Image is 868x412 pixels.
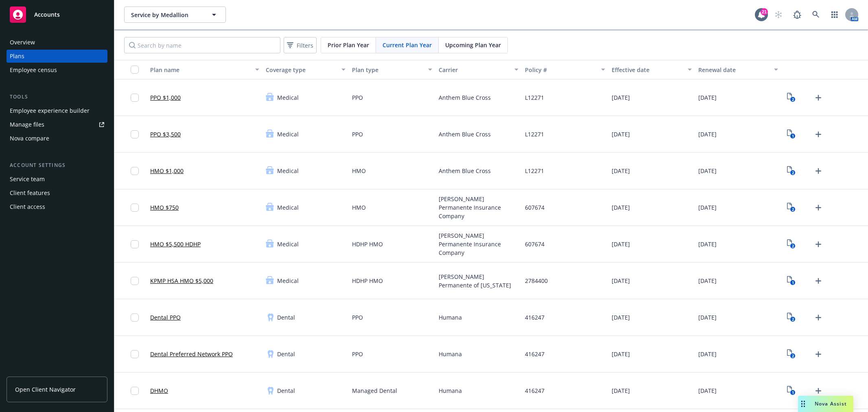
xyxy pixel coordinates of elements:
[285,39,315,51] span: Filters
[698,276,717,285] span: [DATE]
[277,276,299,285] span: Medical
[7,200,107,213] a: Client access
[150,313,181,322] a: Dental PPO
[439,272,519,289] span: [PERSON_NAME] Permanente of [US_STATE]
[812,128,825,141] a: Upload Plan Documents
[439,93,491,102] span: Anthem Blue Cross
[277,203,299,212] span: Medical
[352,130,363,138] span: PPO
[131,204,139,212] input: Toggle Row Selected
[147,60,262,79] button: Plan name
[10,36,35,49] div: Overview
[439,313,462,322] span: Humana
[328,41,369,49] span: Prior Plan Year
[698,350,717,358] span: [DATE]
[10,186,50,199] div: Client features
[34,11,60,18] span: Accounts
[698,93,717,102] span: [DATE]
[150,350,233,358] a: Dental Preferred Network PPO
[262,60,349,79] button: Coverage type
[352,313,363,322] span: PPO
[826,7,843,23] a: Switch app
[131,240,139,248] input: Toggle Row Selected
[695,60,782,79] button: Renewal date
[798,396,853,412] button: Nova Assist
[785,348,798,361] a: View Plan Documents
[698,167,717,175] span: [DATE]
[612,313,630,322] span: [DATE]
[150,386,168,395] a: DHMO
[277,350,295,358] span: Dental
[150,66,250,74] div: Plan name
[352,203,366,212] span: HMO
[698,66,770,74] div: Renewal date
[7,64,107,77] a: Employee census
[439,195,519,220] span: [PERSON_NAME] Permanente Insurance Company
[131,167,139,175] input: Toggle Row Selected
[812,384,825,397] a: Upload Plan Documents
[7,50,107,63] a: Plans
[150,240,201,248] a: HMO $5,500 HDHP
[124,7,226,23] button: Service by Medallion
[791,134,794,139] text: 1
[812,311,825,324] a: Upload Plan Documents
[698,240,717,248] span: [DATE]
[131,130,139,138] input: Toggle Row Selected
[131,66,139,74] input: Select all
[10,132,49,145] div: Nova compare
[439,130,491,138] span: Anthem Blue Cross
[791,280,794,285] text: 1
[770,7,787,23] a: Start snowing
[812,201,825,214] a: Upload Plan Documents
[277,240,299,248] span: Medical
[439,231,519,257] span: [PERSON_NAME] Permanente Insurance Company
[7,3,107,26] a: Accounts
[612,386,630,395] span: [DATE]
[277,167,299,175] span: Medical
[791,207,794,212] text: 2
[277,313,295,322] span: Dental
[15,385,76,394] span: Open Client Navigator
[785,238,798,251] a: View Plan Documents
[439,66,510,74] div: Carrier
[812,91,825,104] a: Upload Plan Documents
[10,173,45,186] div: Service team
[439,386,462,395] span: Humana
[150,130,181,138] a: PPO $3,500
[7,104,107,117] a: Employee experience builder
[761,8,768,15] div: 21
[10,118,44,131] div: Manage files
[612,203,630,212] span: [DATE]
[612,93,630,102] span: [DATE]
[150,93,181,102] a: PPO $1,000
[698,130,717,138] span: [DATE]
[131,11,201,19] span: Service by Medallion
[525,203,544,212] span: 607674
[612,350,630,358] span: [DATE]
[612,66,683,74] div: Effective date
[266,66,337,74] div: Coverage type
[7,93,107,101] div: Tools
[352,66,423,74] div: Plan type
[435,60,522,79] button: Carrier
[131,277,139,285] input: Toggle Row Selected
[812,238,825,251] a: Upload Plan Documents
[812,348,825,361] a: Upload Plan Documents
[798,396,808,412] div: Drag to move
[150,203,179,212] a: HMO $750
[349,60,435,79] button: Plan type
[791,243,794,249] text: 2
[445,41,501,49] span: Upcoming Plan Year
[812,164,825,178] a: Upload Plan Documents
[791,317,794,322] text: 2
[131,94,139,102] input: Toggle Row Selected
[612,276,630,285] span: [DATE]
[124,37,280,53] input: Search by name
[612,240,630,248] span: [DATE]
[10,64,57,77] div: Employee census
[525,93,544,102] span: L12271
[808,7,824,23] a: Search
[383,41,432,49] span: Current Plan Year
[131,387,139,395] input: Toggle Row Selected
[131,313,139,322] input: Toggle Row Selected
